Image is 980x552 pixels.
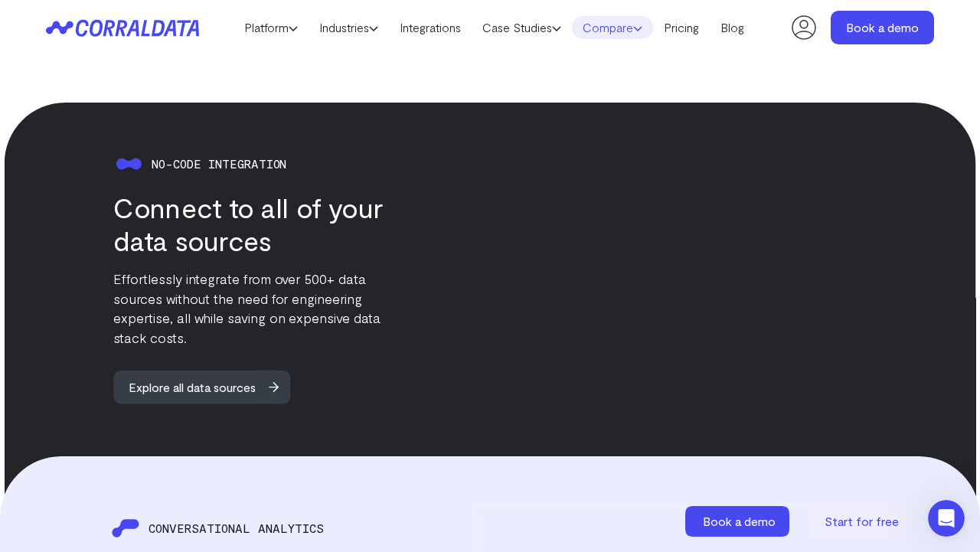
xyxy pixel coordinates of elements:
a: Platform [234,16,309,39]
span: Start for free [825,514,899,528]
a: Blog [710,16,755,39]
span: CONVERSATIONAL ANALYTICS [149,521,324,535]
span: Book a demo [703,514,776,528]
a: Compare [572,16,653,39]
a: Explore all data sources [113,370,304,403]
a: Integrations [389,16,472,39]
a: Start for free [808,506,915,537]
p: Effortlessly integrate from over 500+ data sources without the need for engineering expertise, al... [113,268,413,347]
span: Explore all data sources [113,370,270,403]
iframe: Intercom live chat [928,500,965,537]
h3: Connect to all of your data sources [113,190,413,256]
span: No-code integration [152,157,286,171]
a: Industries [309,16,389,39]
a: Book a demo [831,11,934,44]
a: Pricing [653,16,710,39]
a: Case Studies [472,16,572,39]
a: Book a demo [685,506,792,537]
